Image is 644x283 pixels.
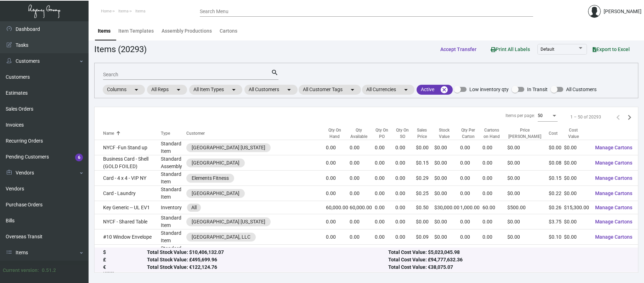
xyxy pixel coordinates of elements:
[595,219,632,224] span: Manage Cartons
[326,245,350,260] td: 0.00
[612,111,624,123] button: Previous page
[350,171,374,186] td: 0.00
[118,9,129,13] span: Items
[482,186,507,201] td: 0.00
[549,214,564,229] td: $3.75
[95,229,161,245] td: #10 Window Envelope
[416,171,434,186] td: $0.29
[589,201,638,214] button: Manage Cartons
[595,205,632,210] span: Manage Cartons
[589,172,638,184] button: Manage Cartons
[507,140,549,155] td: $0.00
[482,229,507,245] td: 0.00
[416,201,434,214] td: $0.50
[460,171,482,186] td: 0.00
[434,155,460,171] td: $0.00
[395,171,416,186] td: 0.00
[362,85,414,95] mat-chip: All Currencies
[101,9,112,13] span: Home
[595,234,632,240] span: Manage Cartons
[434,127,454,140] div: Stock Value
[527,85,548,94] span: In Transit
[161,229,186,245] td: Standard Item
[161,245,186,260] td: Standard Item
[192,233,250,241] div: [GEOGRAPHIC_DATA], LLC
[326,229,350,245] td: 0.00
[375,127,389,140] div: Qty On PO
[395,127,416,140] div: Qty On SO
[434,186,460,201] td: $0.00
[95,171,161,186] td: Card - 4 x 4 - VIP NY
[482,214,507,229] td: 0.00
[350,140,374,155] td: 0.00
[95,186,161,201] td: Card - Laundry
[118,27,154,35] div: Item Templates
[549,245,564,260] td: $0.11
[440,46,476,52] span: Accept Transfer
[604,8,642,15] div: [PERSON_NAME]
[564,171,589,186] td: $0.00
[593,46,630,52] span: Export to Excel
[595,190,632,196] span: Manage Cartons
[460,127,482,140] div: Qty Per Carton
[434,140,460,155] td: $0.00
[564,229,589,245] td: $0.00
[482,245,507,260] td: 0.00
[375,201,396,214] td: 0.00
[589,231,638,243] button: Manage Cartons
[595,160,632,166] span: Manage Cartons
[350,186,374,201] td: 0.00
[416,127,428,140] div: Sales Price
[350,127,374,140] div: Qty Available
[491,46,530,52] span: Print All Labels
[395,186,416,201] td: 0.00
[460,140,482,155] td: 0.00
[375,229,396,245] td: 0.00
[350,229,374,245] td: 0.00
[564,155,589,171] td: $0.00
[549,155,564,171] td: $0.08
[507,127,542,140] div: Price [PERSON_NAME]
[395,140,416,155] td: 0.00
[375,214,396,229] td: 0.00
[95,140,161,155] td: NYCF -Fun Stand up
[95,201,161,214] td: Key Generic -- UL EV1
[541,47,554,52] span: Default
[192,174,229,182] div: Elements Fitness
[220,27,237,35] div: Cartons
[549,171,564,186] td: $0.15
[460,155,482,171] td: 0.00
[350,245,374,260] td: 0.00
[348,85,357,94] mat-icon: arrow_drop_down
[388,249,629,256] div: Total Cost Value: $5,023,045.98
[589,215,638,228] button: Manage Cartons
[416,155,434,171] td: $0.15
[570,114,601,120] div: 1 – 50 of 20293
[395,201,416,214] td: 0.00
[416,186,434,201] td: $0.25
[326,201,350,214] td: 60,000.00
[375,186,396,201] td: 0.00
[103,264,147,271] div: €
[564,127,583,140] div: Cost Value
[434,171,460,186] td: $0.00
[566,85,597,94] span: All Customers
[244,85,298,95] mat-chip: All Customers
[95,155,161,171] td: Business Card - Shell (GOLD FOILED)
[482,201,507,214] td: 60.00
[434,127,460,140] div: Stock Value
[440,85,448,94] mat-icon: cancel
[395,245,416,260] td: 0.00
[482,140,507,155] td: 0.00
[326,155,350,171] td: 0.00
[549,229,564,245] td: $0.10
[350,127,368,140] div: Qty Available
[147,85,187,95] mat-chip: All Reps
[589,141,638,154] button: Manage Cartons
[402,85,410,94] mat-icon: arrow_drop_down
[416,127,434,140] div: Sales Price
[271,68,278,77] mat-icon: search
[505,112,535,119] div: Items per page:
[416,229,434,245] td: $0.09
[538,113,543,118] span: 50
